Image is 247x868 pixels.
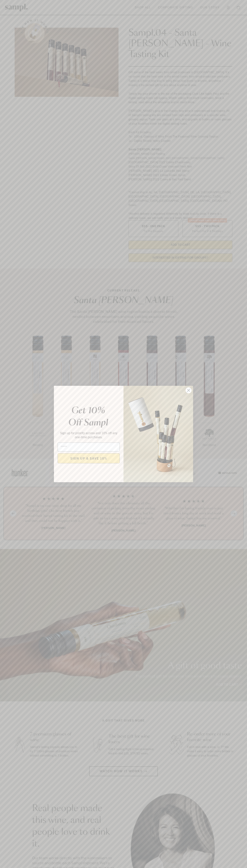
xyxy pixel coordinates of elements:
span: Sign up for priority access and 10% off any one-time purchases. [60,431,117,439]
button: Close dialog [185,387,192,393]
img: 96933287-25a1-481a-a6d8-4dd623390dc6.png [123,386,193,482]
input: Email [58,443,120,452]
button: SIGN UP & SAVE 10% [58,453,120,463]
em: Get 10% Off Sampl [68,406,108,427]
